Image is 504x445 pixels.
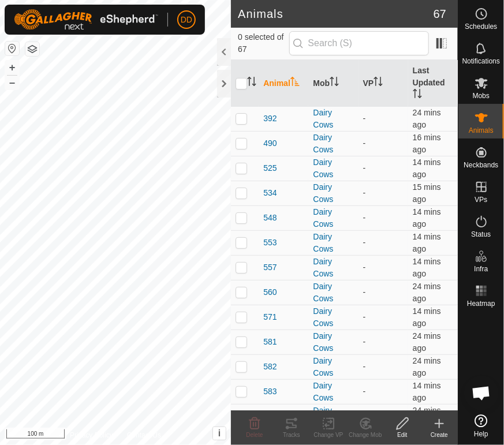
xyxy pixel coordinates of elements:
div: Dairy Cows [313,181,353,205]
th: Animal [259,60,308,107]
span: 557 [263,261,277,274]
div: Dairy Cows [313,156,353,181]
span: Heatmap [467,300,495,307]
span: 560 [263,286,277,298]
h2: Animals [238,7,434,21]
span: 1 Sept 2025, 9:32 am [413,406,441,427]
div: Dairy Cows [313,380,353,404]
app-display-virtual-paddock-transition: - [363,337,366,346]
span: Neckbands [464,162,498,169]
span: 1 Sept 2025, 9:41 am [413,158,441,179]
div: Dairy Cows [313,330,353,354]
app-display-virtual-paddock-transition: - [363,263,366,272]
p-sorticon: Activate to sort [247,78,256,88]
div: Tracks [273,431,310,439]
span: 490 [263,137,277,149]
div: Dairy Cows [313,405,353,429]
div: Change Mob [347,431,384,439]
div: Dairy Cows [313,256,353,280]
app-display-virtual-paddock-transition: - [363,213,366,222]
img: Gallagher Logo [14,9,158,30]
span: 1 Sept 2025, 9:41 am [413,232,441,253]
span: Delete [247,432,263,438]
span: Animals [469,127,494,134]
div: Dairy Cows [313,107,353,131]
span: VPs [475,196,487,203]
a: Open chat [464,376,499,410]
span: Help [474,431,488,437]
span: 581 [263,336,277,348]
button: Map Layers [25,42,39,56]
span: 534 [263,187,277,199]
span: Infra [474,265,488,272]
span: 1 Sept 2025, 9:41 am [413,381,441,402]
div: Create [421,431,458,439]
app-display-virtual-paddock-transition: - [363,139,366,148]
app-display-virtual-paddock-transition: - [363,362,366,371]
span: 583 [263,386,277,398]
div: Dairy Cows [313,132,353,156]
span: 67 [434,5,446,23]
span: 1 Sept 2025, 9:32 am [413,331,441,353]
span: Mobs [473,92,490,99]
th: Last Updated [408,60,458,107]
app-display-virtual-paddock-transition: - [363,387,366,396]
th: VP [359,60,408,107]
span: Notifications [462,58,500,65]
span: 1 Sept 2025, 9:41 am [413,257,441,278]
div: Dairy Cows [313,305,353,330]
span: 525 [263,162,277,174]
span: i [218,428,221,438]
div: Dairy Cows [313,281,353,305]
button: – [5,76,19,89]
button: i [213,427,226,440]
div: Dairy Cows [313,231,353,255]
div: Change VP [310,431,347,439]
span: DD [181,14,192,26]
app-display-virtual-paddock-transition: - [363,312,366,321]
span: 1 Sept 2025, 9:41 am [413,182,441,204]
span: Schedules [465,23,497,30]
input: Search (S) [289,31,429,55]
span: 1 Sept 2025, 9:32 am [413,282,441,303]
span: 571 [263,311,277,323]
span: 1 Sept 2025, 9:32 am [413,108,441,129]
a: Help [458,410,504,442]
span: Status [471,231,491,238]
div: Dairy Cows [313,355,353,379]
span: 553 [263,237,277,249]
app-display-virtual-paddock-transition: - [363,114,366,123]
span: 392 [263,113,277,125]
p-sorticon: Activate to sort [330,78,339,88]
p-sorticon: Activate to sort [413,91,422,100]
span: 0 selected of 67 [238,31,289,55]
a: Privacy Policy [70,430,113,440]
div: Dairy Cows [313,206,353,230]
span: 1 Sept 2025, 9:41 am [413,207,441,229]
div: Edit [384,431,421,439]
app-display-virtual-paddock-transition: - [363,188,366,197]
button: Reset Map [5,42,19,55]
th: Mob [308,60,358,107]
span: 582 [263,361,277,373]
a: Contact Us [127,430,161,440]
p-sorticon: Activate to sort [374,78,383,88]
span: 1 Sept 2025, 9:40 am [413,133,441,154]
app-display-virtual-paddock-transition: - [363,287,366,297]
app-display-virtual-paddock-transition: - [363,163,366,173]
p-sorticon: Activate to sort [290,78,300,88]
span: 1 Sept 2025, 9:42 am [413,306,441,328]
span: 548 [263,212,277,224]
button: + [5,61,19,74]
app-display-virtual-paddock-transition: - [363,238,366,247]
span: 1 Sept 2025, 9:32 am [413,356,441,377]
